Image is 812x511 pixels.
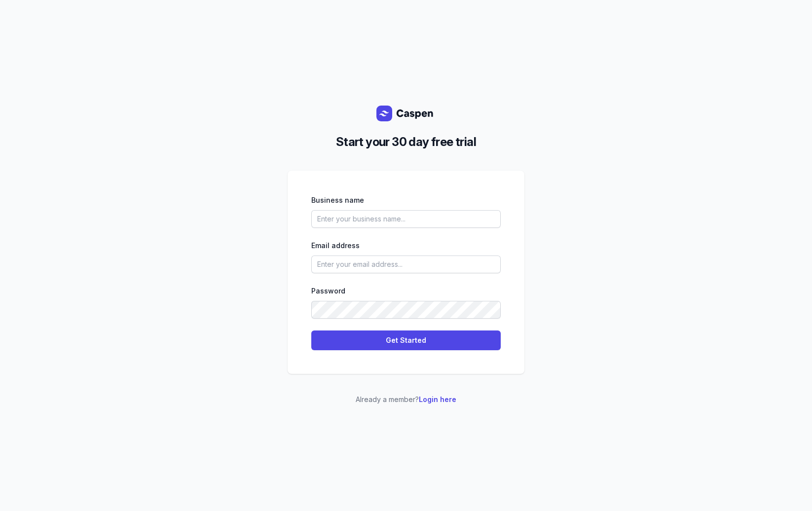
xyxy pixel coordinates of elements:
[295,133,517,151] h2: Start your 30 day free trial
[311,194,501,206] div: Business name
[311,285,501,297] div: Password
[311,330,501,350] button: Get Started
[419,395,456,403] a: Login here
[311,240,501,252] div: Email address
[288,394,524,405] p: Already a member?
[311,255,501,273] input: Enter your email address...
[311,210,501,228] input: Enter your business name...
[317,334,495,346] span: Get Started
